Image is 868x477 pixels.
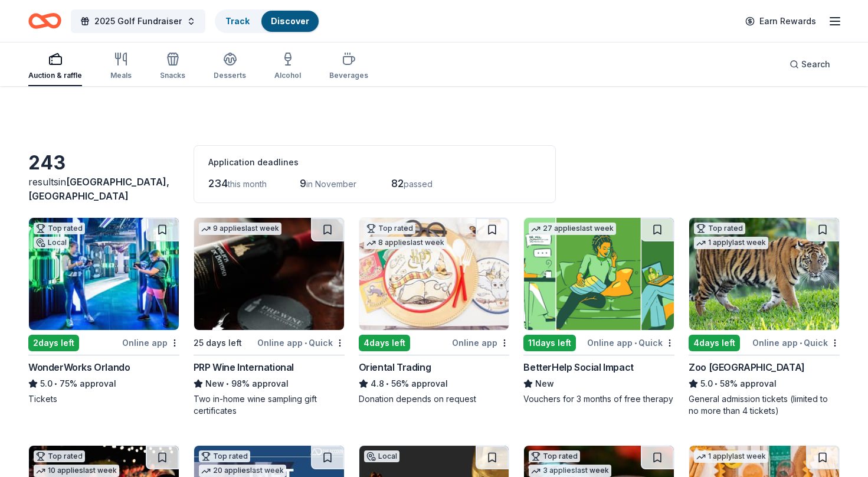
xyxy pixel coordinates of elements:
span: New [535,377,554,391]
div: Tickets [28,393,179,405]
div: 10 applies last week [34,465,119,477]
span: • [304,338,307,348]
button: Meals [110,47,132,86]
span: • [54,379,57,388]
div: 2 days left [28,335,79,351]
span: 4.8 [371,377,384,391]
img: Image for BetterHelp Social Impact [524,218,674,330]
div: Snacks [160,71,185,80]
button: Beverages [329,47,368,86]
div: 1 apply last week [694,237,768,249]
span: 234 [208,177,228,190]
div: Vouchers for 3 months of free therapy [523,393,674,405]
button: Snacks [160,47,185,86]
button: TrackDiscover [215,9,320,33]
span: • [715,379,718,388]
div: Top rated [529,450,580,462]
div: Online app [122,335,179,350]
div: 27 applies last week [529,223,616,235]
span: this month [228,179,267,189]
div: Auction & raffle [28,71,82,80]
a: Home [28,7,61,35]
div: Top rated [199,450,250,462]
span: in November [306,179,356,189]
div: Online app Quick [257,335,345,350]
span: 9 [300,177,306,190]
div: Online app Quick [587,335,674,350]
img: Image for WonderWorks Orlando [29,218,179,330]
div: 3 applies last week [529,465,611,477]
div: Local [364,450,399,462]
div: Two in-home wine sampling gift certificates [194,393,345,417]
div: 9 applies last week [199,223,281,235]
img: Image for PRP Wine International [194,218,344,330]
span: 82 [391,177,404,190]
div: Meals [110,71,132,80]
div: 98% approval [194,377,345,391]
span: • [226,379,229,388]
span: 5.0 [40,377,53,391]
img: Image for Oriental Trading [359,218,509,330]
button: Auction & raffle [28,47,82,86]
span: [GEOGRAPHIC_DATA], [GEOGRAPHIC_DATA] [28,176,169,202]
div: 25 days left [194,336,242,350]
button: Search [780,53,840,76]
a: Earn Rewards [738,11,823,32]
div: 75% approval [28,377,179,391]
button: Alcohol [274,47,301,86]
span: 5.0 [700,377,713,391]
a: Image for Oriental TradingTop rated8 applieslast week4days leftOnline appOriental Trading4.8•56% ... [359,217,510,405]
div: Top rated [34,223,85,234]
div: Top rated [34,450,85,462]
button: Desserts [214,47,246,86]
button: 2025 Golf Fundraiser [71,9,205,33]
span: New [205,377,224,391]
div: Online app Quick [752,335,840,350]
div: 56% approval [359,377,510,391]
div: Alcohol [274,71,301,80]
div: WonderWorks Orlando [28,360,130,374]
span: • [386,379,389,388]
div: Beverages [329,71,368,80]
div: 11 days left [523,335,576,351]
div: 4 days left [359,335,410,351]
span: 2025 Golf Fundraiser [94,14,182,28]
div: 4 days left [689,335,740,351]
a: Image for Zoo MiamiTop rated1 applylast week4days leftOnline app•QuickZoo [GEOGRAPHIC_DATA]5.0•58... [689,217,840,417]
a: Image for WonderWorks OrlandoTop ratedLocal2days leftOnline appWonderWorks Orlando5.0•75% approva... [28,217,179,405]
a: Track [225,16,250,26]
div: results [28,175,179,203]
span: in [28,176,169,202]
div: Local [34,237,69,249]
div: Application deadlines [208,155,541,169]
div: Oriental Trading [359,360,431,374]
a: Image for PRP Wine International9 applieslast week25 days leftOnline app•QuickPRP Wine Internatio... [194,217,345,417]
span: • [634,338,637,348]
div: 243 [28,151,179,175]
div: Top rated [694,223,745,234]
img: Image for Zoo Miami [689,218,839,330]
span: Search [801,57,830,71]
span: • [800,338,802,348]
div: PRP Wine International [194,360,294,374]
div: 20 applies last week [199,465,286,477]
div: Donation depends on request [359,393,510,405]
a: Discover [271,16,309,26]
div: Top rated [364,223,415,234]
div: Desserts [214,71,246,80]
a: Image for BetterHelp Social Impact27 applieslast week11days leftOnline app•QuickBetterHelp Social... [523,217,674,405]
div: 1 apply last week [694,450,768,463]
span: passed [404,179,433,189]
div: 8 applies last week [364,237,447,249]
div: BetterHelp Social Impact [523,360,633,374]
div: 58% approval [689,377,840,391]
div: Online app [452,335,509,350]
div: General admission tickets (limited to no more than 4 tickets) [689,393,840,417]
div: Zoo [GEOGRAPHIC_DATA] [689,360,805,374]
